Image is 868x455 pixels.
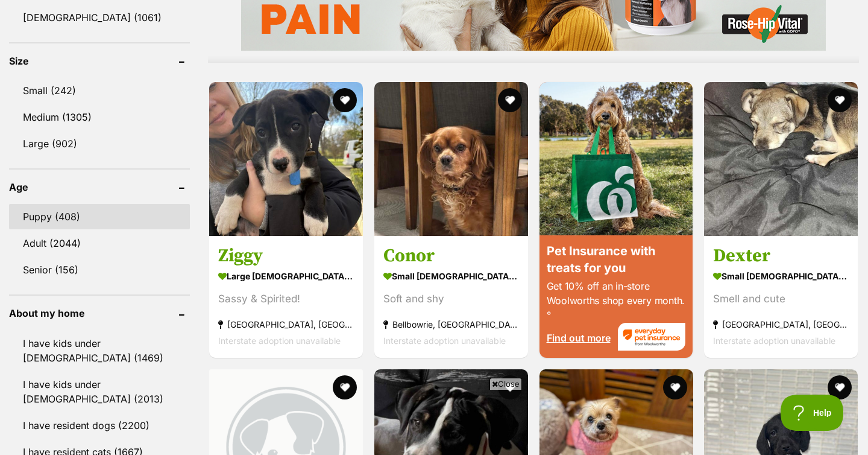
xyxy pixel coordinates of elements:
img: Dexter - Fox Terrier (Miniature) Dog [704,82,858,236]
button: favourite [498,88,522,112]
strong: Bellbowrie, [GEOGRAPHIC_DATA] [383,316,519,332]
div: Smell and cute [713,291,849,307]
a: Puppy (408) [9,204,190,229]
a: I have resident dogs (2200) [9,413,190,438]
button: favourite [498,375,522,399]
a: I have kids under [DEMOGRAPHIC_DATA] (2013) [9,372,190,412]
a: [DEMOGRAPHIC_DATA] (1061) [9,5,190,30]
div: Sassy & Spirited! [218,291,354,307]
div: Soft and shy [383,291,519,307]
a: Conor small [DEMOGRAPHIC_DATA] Dog Soft and shy Bellbowrie, [GEOGRAPHIC_DATA] Interstate adoption... [374,235,528,358]
header: Size [9,56,190,66]
a: Dexter small [DEMOGRAPHIC_DATA] Dog Smell and cute [GEOGRAPHIC_DATA], [GEOGRAPHIC_DATA] Interstat... [704,235,858,358]
span: Close [489,378,522,390]
h3: Dexter [713,244,849,267]
a: Adult (2044) [9,231,190,256]
iframe: Help Scout Beacon - Open [781,395,844,431]
a: I have kids under [DEMOGRAPHIC_DATA] (1469) [9,331,190,371]
h3: Conor [383,244,519,267]
strong: [GEOGRAPHIC_DATA], [GEOGRAPHIC_DATA] [218,316,354,332]
button: favourite [662,375,687,399]
button: favourite [828,88,852,112]
span: Interstate adoption unavailable [383,336,506,346]
button: favourite [333,375,357,399]
span: Interstate adoption unavailable [218,336,341,346]
span: Interstate adoption unavailable [713,336,835,346]
header: About my home [9,308,190,319]
a: Ziggy large [DEMOGRAPHIC_DATA] Dog Sassy & Spirited! [GEOGRAPHIC_DATA], [GEOGRAPHIC_DATA] Interst... [209,235,363,358]
strong: small [DEMOGRAPHIC_DATA] Dog [713,267,849,285]
h3: Ziggy [218,244,354,267]
button: favourite [828,375,852,399]
strong: small [DEMOGRAPHIC_DATA] Dog [383,267,519,285]
a: Medium (1305) [9,104,190,130]
a: Small (242) [9,78,190,103]
strong: large [DEMOGRAPHIC_DATA] Dog [218,267,354,285]
img: Ziggy - Staffordshire Bull Terrier Dog [209,82,363,236]
a: Large (902) [9,131,190,156]
img: Conor - Cavalier King Charles Spaniel Dog [374,82,528,236]
button: favourite [333,88,357,112]
a: Senior (156) [9,257,190,282]
header: Age [9,182,190,192]
iframe: Advertisement [215,395,653,449]
strong: [GEOGRAPHIC_DATA], [GEOGRAPHIC_DATA] [713,316,849,332]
